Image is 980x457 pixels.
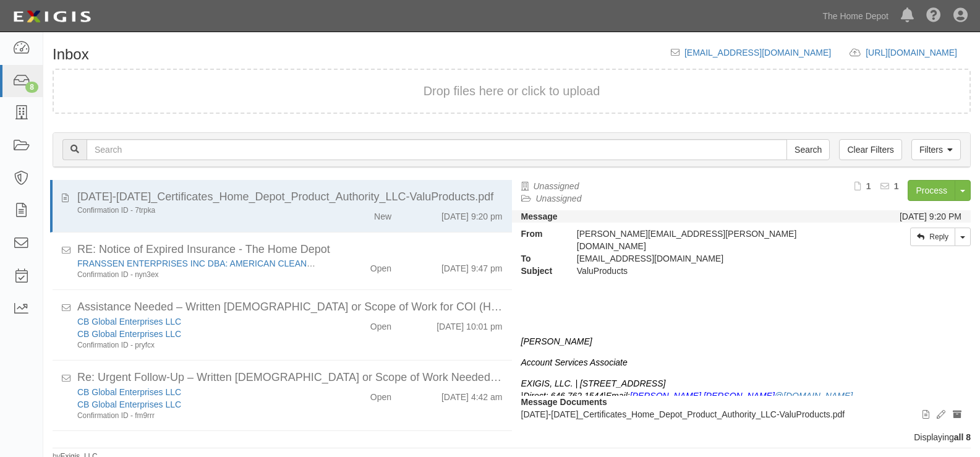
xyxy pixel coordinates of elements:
[953,411,961,419] i: Archive document
[77,189,503,205] div: 2025-2026_Certificates_Home_Depot_Product_Authority_LLC-ValuProducts.pdf
[684,48,831,58] a: [EMAIL_ADDRESS][DOMAIN_NAME]
[568,265,847,277] div: ValuProducts
[87,139,787,160] input: Search
[922,411,929,419] i: View
[370,386,391,403] div: Open
[926,9,941,23] i: Help Center - Complianz
[534,181,579,191] a: Unassigned
[866,48,971,58] a: [URL][DOMAIN_NAME]
[900,210,961,223] div: [DATE] 9:20 PM
[521,336,592,346] i: [PERSON_NAME]
[521,378,666,401] i: EXIGIS, LLC. | [STREET_ADDRESS] |Direct: 646.762.1544|Email:
[512,228,568,240] strong: From
[370,257,391,275] div: Open
[77,411,318,421] div: Confirmation ID - fm9rrr
[77,387,181,397] a: CB Global Enterprises LLC
[775,391,853,401] a: @[DOMAIN_NAME]
[512,265,568,277] strong: Subject
[9,6,95,28] img: logo-5460c22ac91f19d4615b14bd174203de0afe785f0fc80cf4dbbc73dc1793850b.png
[866,181,871,191] b: 1
[521,397,607,407] strong: Message Documents
[77,399,181,409] a: CB Global Enterprises LLC
[816,4,895,28] a: The Home Depot
[894,181,899,191] b: 1
[53,46,89,62] h1: Inbox
[786,139,830,160] input: Search
[43,431,980,443] div: Displaying
[77,299,503,315] div: Assistance Needed – Written Contract or Scope of Work for COI (Home Depot Onboarding)
[77,242,503,258] div: RE: Notice of Expired Insurance - The Home Depot
[441,205,503,223] div: [DATE] 9:20 pm
[437,315,502,333] div: [DATE] 10:01 pm
[512,252,568,265] strong: To
[908,180,955,201] a: Process
[521,211,558,221] strong: Message
[521,357,628,367] i: Account Services Associate
[937,411,945,419] i: Edit document
[77,329,181,339] a: CB Global Enterprises LLC
[77,340,318,351] div: Confirmation ID - pryfcx
[910,228,955,246] a: Reply
[370,315,391,333] div: Open
[77,270,318,280] div: Confirmation ID - nyn3ex
[77,317,181,327] a: CB Global Enterprises LLC
[911,139,961,160] a: Filters
[630,391,853,401] i: [PERSON_NAME].[PERSON_NAME]
[441,386,503,403] div: [DATE] 4:42 am
[441,257,503,275] div: [DATE] 9:47 pm
[839,139,901,160] a: Clear Filters
[568,228,847,252] div: [PERSON_NAME][EMAIL_ADDRESS][PERSON_NAME][DOMAIN_NAME]
[568,252,847,265] div: inbox@thdmerchandising.complianz.com
[521,408,962,421] p: [DATE]-[DATE]_Certificates_Home_Depot_Product_Authority_LLC-ValuProducts.pdf
[536,194,582,203] a: Unassigned
[77,370,503,386] div: Re: Urgent Follow-Up – Written Contract or Scope of Work Needed for COI
[77,258,393,268] a: FRANSSEN ENTERPRISES INC DBA: AMERICAN CLEANING TECHNOLOGIES
[77,205,318,216] div: Confirmation ID - 7trpka
[25,82,38,93] div: 8
[374,205,391,223] div: New
[954,432,971,442] b: all 8
[424,82,600,100] button: Drop files here or click to upload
